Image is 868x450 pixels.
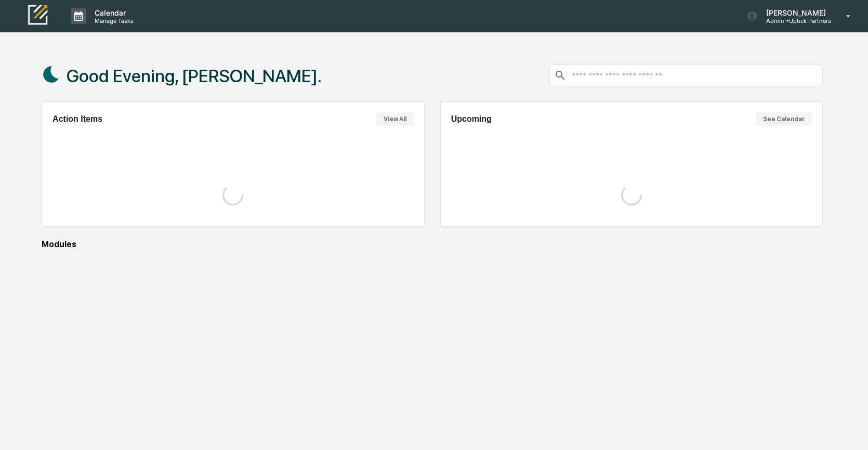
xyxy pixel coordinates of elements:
img: logo [25,4,50,28]
button: View All [376,112,414,126]
h2: Action Items [52,114,102,124]
div: Modules [42,239,823,249]
h1: Good Evening, [PERSON_NAME]. [67,66,322,86]
p: Manage Tasks [86,17,139,24]
p: Admin • Uptick Partners [758,17,831,24]
p: Calendar [86,8,139,17]
h2: Upcoming [451,114,492,124]
p: [PERSON_NAME] [758,8,831,17]
button: See Calendar [756,112,812,126]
